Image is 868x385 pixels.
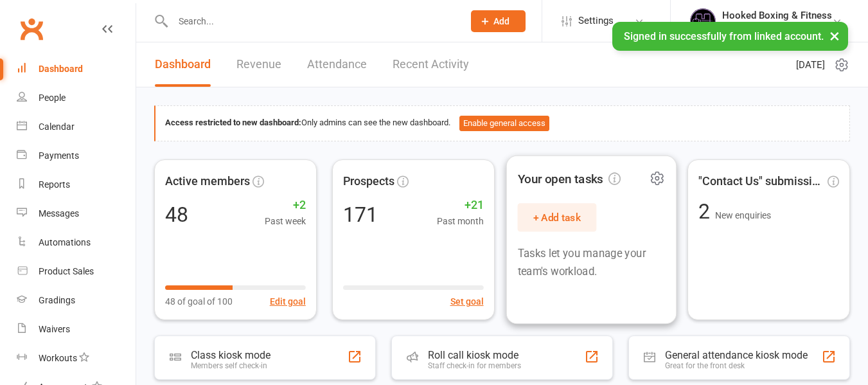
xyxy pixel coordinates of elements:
[17,84,136,112] a: People
[437,214,484,228] span: Past month
[39,179,70,190] div: Reports
[17,344,136,373] a: Workouts
[39,237,91,247] div: Automations
[698,172,825,191] span: "Contact Us" submissions
[17,286,136,315] a: Gradings
[265,196,306,215] span: +2
[698,199,715,224] span: 2
[270,294,306,309] button: Edit goal
[39,353,77,363] div: Workouts
[17,112,136,141] a: Calendar
[165,118,301,127] strong: Access restricted to new dashboard:
[165,116,840,131] div: Only admins can see the new dashboard.
[17,257,136,286] a: Product Sales
[517,245,665,280] p: Tasks let you manage your team's workload.
[665,349,808,361] div: General attendance kiosk mode
[471,10,526,32] button: Add
[343,172,394,191] span: Prospects
[428,349,521,361] div: Roll call kiosk mode
[437,196,484,215] span: +21
[155,42,211,87] a: Dashboard
[578,6,614,35] span: Settings
[265,214,306,228] span: Past week
[493,16,509,26] span: Add
[17,55,136,84] a: Dashboard
[39,208,79,219] div: Messages
[191,361,270,370] div: Members self check-in
[236,42,281,87] a: Revenue
[165,294,233,309] span: 48 of goal of 100
[169,12,454,30] input: Search...
[307,42,367,87] a: Attendance
[39,150,79,161] div: Payments
[796,57,825,73] span: [DATE]
[428,361,521,370] div: Staff check-in for members
[15,13,48,45] a: Clubworx
[722,10,832,21] div: Hooked Boxing & Fitness
[165,172,250,191] span: Active members
[517,203,596,231] button: + Add task
[17,315,136,344] a: Waivers
[690,8,716,34] img: thumb_image1731986243.png
[17,170,136,199] a: Reports
[715,210,771,220] span: New enquiries
[459,116,549,131] button: Enable general access
[39,295,75,305] div: Gradings
[191,349,270,361] div: Class kiosk mode
[17,141,136,170] a: Payments
[823,22,846,49] button: ×
[39,266,94,276] div: Product Sales
[624,30,824,42] span: Signed in successfully from linked account.
[39,121,75,132] div: Calendar
[343,204,378,225] div: 171
[517,169,621,188] span: Your open tasks
[17,228,136,257] a: Automations
[722,21,832,33] div: Hooked Boxing & Fitness
[165,204,188,225] div: 48
[39,93,66,103] div: People
[393,42,469,87] a: Recent Activity
[17,199,136,228] a: Messages
[665,361,808,370] div: Great for the front desk
[450,294,484,309] button: Set goal
[39,64,83,74] div: Dashboard
[39,324,70,334] div: Waivers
